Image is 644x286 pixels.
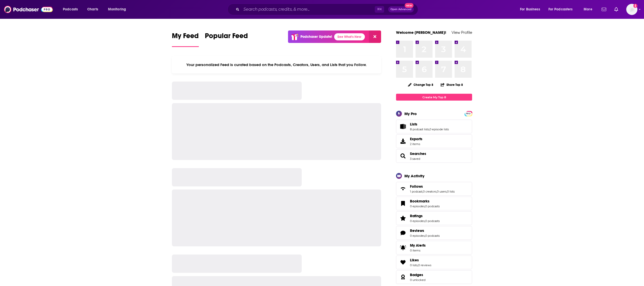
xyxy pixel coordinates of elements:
p: Podchaser Update! [300,35,332,39]
span: PRO [465,112,471,116]
span: Open Advanced [390,8,412,11]
button: open menu [545,5,580,13]
div: My Pro [404,111,417,116]
span: Reviews [396,226,472,240]
span: Searches [396,149,472,163]
a: Podchaser - Follow, Share and Rate Podcasts [4,5,53,14]
button: open menu [580,5,599,13]
a: 0 reviews [418,263,431,267]
a: 0 episode lists [430,128,449,131]
a: Likes [410,258,431,262]
a: See What's New [334,33,365,40]
span: Badges [396,270,472,284]
span: 0 items [410,249,426,252]
span: My Alerts [410,243,426,248]
span: , [429,128,430,131]
a: Bookmarks [410,199,440,203]
span: Exports [410,137,422,141]
button: Share Top 8 [440,80,463,90]
a: 0 episodes [410,234,425,237]
span: , [422,190,423,193]
span: ⌘ K [375,6,384,13]
span: My Feed [172,31,199,43]
a: PRO [465,112,471,115]
a: 0 users [437,190,446,193]
a: 0 creators [423,190,436,193]
button: open menu [104,5,133,13]
span: Likes [396,256,472,269]
div: Search podcasts, credits, & more... [232,4,423,15]
a: Show notifications dropdown [612,5,620,14]
a: My Alerts [396,241,472,255]
a: Reviews [398,229,408,236]
a: Badges [398,274,408,281]
span: , [446,190,447,193]
span: Lists [410,122,417,126]
a: 1 podcast [410,190,422,193]
span: Charts [87,6,98,13]
a: 0 episodes [410,219,425,223]
span: Ratings [410,214,423,218]
div: My Activity [404,173,424,178]
span: For Business [520,6,540,13]
a: 0 podcasts [425,219,440,223]
span: 2 items [410,142,422,146]
span: My Alerts [398,244,408,251]
svg: Add a profile image [633,4,637,8]
a: Badges [410,273,425,277]
div: Your personalized Feed is curated based on the Podcasts, Creators, Users, and Lists that you Follow. [172,56,381,73]
a: Popular Feed [205,31,248,47]
a: 0 unlocked [410,278,425,282]
a: Reviews [410,228,440,233]
span: Bookmarks [396,197,472,210]
a: Follows [398,185,408,192]
a: 3 saved [410,157,420,161]
img: User Profile [626,4,637,15]
button: Open AdvancedNew [388,6,414,12]
span: , [425,219,425,223]
span: Follows [410,184,423,189]
button: open menu [59,5,84,13]
span: , [436,190,437,193]
span: , [425,234,425,237]
button: Show profile menu [626,4,637,15]
a: Exports [396,134,472,148]
a: Searches [410,151,426,156]
a: Charts [84,5,101,13]
a: Ratings [398,215,408,222]
span: , [418,263,418,267]
a: Welcome [PERSON_NAME]! [396,30,446,35]
span: Likes [410,258,419,262]
a: 0 lists [410,263,418,267]
span: Bookmarks [410,199,430,203]
a: 0 podcasts [425,234,440,237]
a: View Profile [452,30,472,35]
span: , [425,204,425,208]
a: Lists [410,122,449,126]
a: Follows [410,184,455,189]
span: Logged in as LLassiter [626,4,637,15]
a: 0 podcasts [425,204,440,208]
a: Lists [398,123,408,130]
a: Likes [398,259,408,266]
span: Ratings [396,211,472,225]
span: Lists [396,120,472,133]
span: Monitoring [108,6,126,13]
a: 0 episodes [410,204,425,208]
span: Podcasts [63,6,78,13]
a: Create My Top 8 [396,94,472,101]
span: Reviews [410,228,424,233]
span: For Podcasters [548,6,573,13]
a: Searches [398,152,408,160]
a: Show notifications dropdown [600,5,608,14]
span: Popular Feed [205,31,248,43]
span: Exports [398,138,408,145]
a: Bookmarks [398,200,408,207]
a: 0 lists [447,190,455,193]
input: Search podcasts, credits, & more... [241,5,375,13]
span: Follows [396,182,472,196]
span: More [584,6,592,13]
